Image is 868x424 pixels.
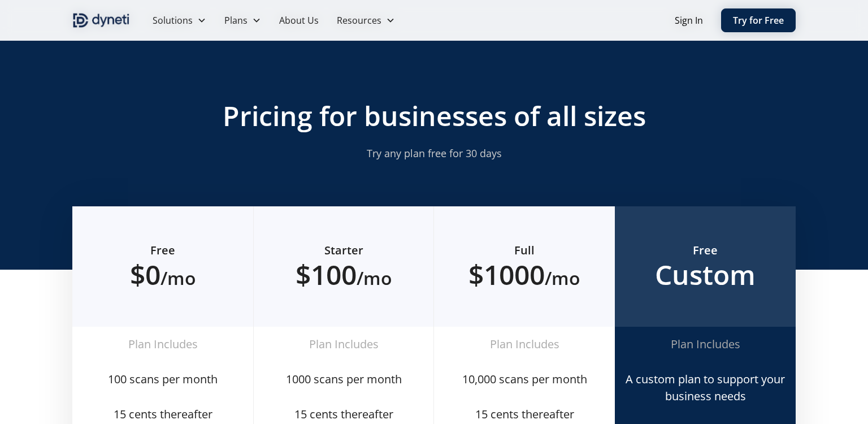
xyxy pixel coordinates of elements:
a: home [72,11,130,29]
div: 100 scans per month [81,371,244,388]
div: Plan Includes [443,336,606,353]
div: 15 cents thereafter [81,406,244,423]
div: Plan Includes [263,336,424,353]
h2: $100 [272,258,415,291]
h6: Full [452,243,597,258]
div: 15 cents thereafter [443,406,606,423]
h6: Free [90,243,235,258]
div: Resources [337,14,381,27]
span: /mo [545,266,580,290]
div: Plan Includes [81,336,244,353]
a: Try for Free [721,8,796,32]
div: Solutions [153,14,193,27]
div: 10,000 scans per month [443,371,606,388]
h2: Custom [633,258,778,291]
h2: Pricing for businesses of all sizes [217,99,651,132]
h6: Free [633,243,778,258]
div: A custom plan to support your business needs [624,371,787,405]
div: Plan Includes [624,336,787,353]
span: /mo [160,266,196,290]
p: Try any plan free for 30 days [217,146,651,161]
div: 1000 scans per month [263,371,424,388]
div: 15 cents thereafter [263,406,424,423]
div: Plans [215,9,270,32]
div: Solutions [144,9,215,32]
div: Plans [224,14,248,27]
a: Sign In [675,14,703,27]
h2: $0 [90,258,235,291]
span: /mo [357,266,392,290]
h2: $1000 [452,258,597,291]
img: Dyneti indigo logo [72,11,130,29]
h6: Starter [272,243,415,258]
